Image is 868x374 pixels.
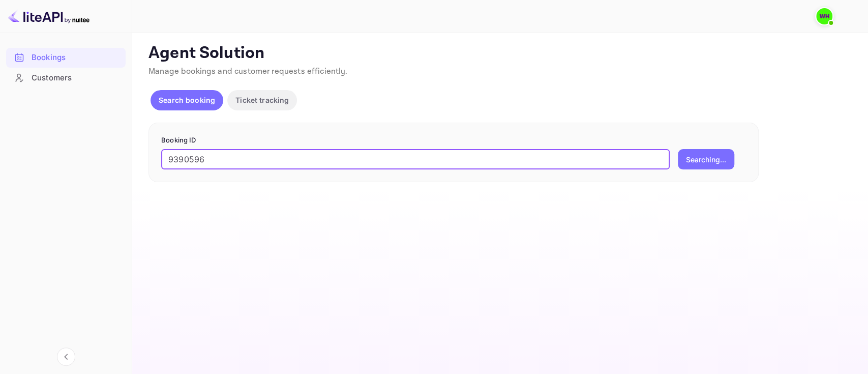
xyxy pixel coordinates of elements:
p: Booking ID [161,135,746,146]
button: Collapse navigation [57,348,75,366]
div: Bookings [6,48,126,68]
img: walid harrass [816,8,832,24]
div: Customers [32,72,121,84]
img: LiteAPI logo [8,8,89,24]
div: Bookings [32,52,121,64]
a: Bookings [6,48,126,67]
button: Searching... [678,149,734,169]
span: Manage bookings and customer requests efficiently. [148,66,348,77]
p: Agent Solution [148,43,850,64]
a: Customers [6,68,126,87]
input: Enter Booking ID (e.g., 63782194) [161,149,670,169]
p: Search booking [159,95,215,105]
p: Ticket tracking [235,95,289,105]
div: Customers [6,68,126,88]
